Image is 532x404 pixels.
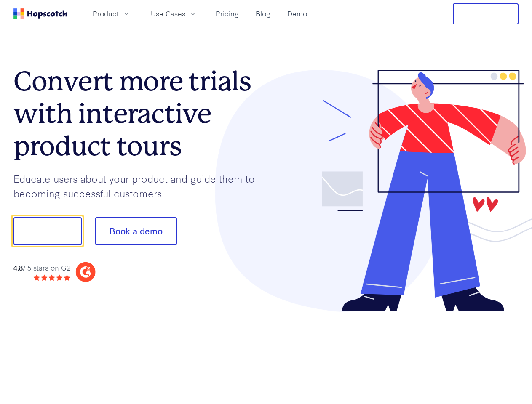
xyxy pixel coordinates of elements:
button: Product [88,7,136,21]
strong: 4.8 [13,263,23,272]
button: Free Trial [453,3,519,24]
a: Pricing [212,7,242,21]
button: Show me! [13,217,82,245]
a: Blog [252,7,274,21]
p: Educate users about your product and guide them to becoming successful customers. [13,171,266,200]
button: Book a demo [95,217,177,245]
button: Use Cases [146,7,202,21]
a: Home [13,8,67,19]
span: Product [93,8,119,19]
h1: Convert more trials with interactive product tours [13,65,266,162]
a: Demo [284,7,310,21]
span: Use Cases [151,8,185,19]
div: / 5 stars on G2 [13,263,70,273]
